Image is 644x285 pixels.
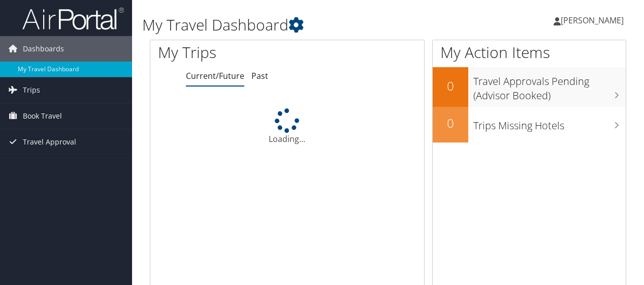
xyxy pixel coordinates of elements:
[158,42,302,63] h1: My Trips
[433,77,468,95] h2: 0
[150,108,424,145] div: Loading...
[23,36,64,62] span: Dashboards
[142,14,470,36] h1: My Travel Dashboard
[561,15,624,26] span: [PERSON_NAME]
[251,70,268,81] a: Past
[23,129,76,155] span: Travel Approval
[433,115,468,132] h2: 0
[433,42,626,63] h1: My Action Items
[22,7,124,31] img: airportal-logo.png
[473,69,626,103] h3: Travel Approvals Pending (Advisor Booked)
[554,5,634,36] a: [PERSON_NAME]
[433,67,626,106] a: 0Travel Approvals Pending (Advisor Booked)
[23,77,40,103] span: Trips
[473,113,626,133] h3: Trips Missing Hotels
[23,103,62,129] span: Book Travel
[186,70,244,81] a: Current/Future
[433,107,626,142] a: 0Trips Missing Hotels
